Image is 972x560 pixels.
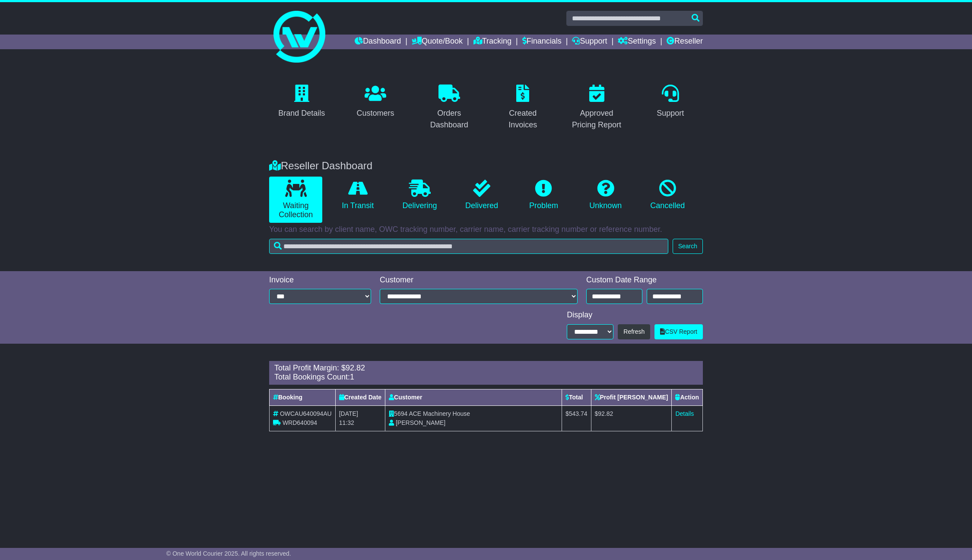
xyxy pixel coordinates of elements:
[569,410,588,417] span: 543.74
[641,177,694,214] a: Cancelled
[522,35,562,49] a: Financials
[270,389,336,405] th: Booking
[351,82,400,122] a: Customers
[269,275,371,285] div: Invoice
[618,35,656,49] a: Settings
[570,108,624,131] div: Approved Pricing Report
[517,177,570,214] a: Problem
[339,410,358,417] span: [DATE]
[278,108,325,119] div: Brand Details
[455,177,508,214] a: Delivered
[350,373,354,381] span: 1
[335,389,385,405] th: Created Date
[396,419,445,426] span: [PERSON_NAME]
[672,389,703,405] th: Action
[654,324,703,339] a: CSV Report
[675,410,694,417] a: Details
[385,389,562,405] th: Customer
[280,410,332,417] span: OWCAU640094AU
[412,35,463,49] a: Quote/Book
[567,310,703,320] div: Display
[496,108,550,131] div: Created Invoices
[356,108,394,119] div: Customers
[586,275,703,285] div: Custom Date Range
[667,35,703,49] a: Reseller
[572,35,607,49] a: Support
[409,410,470,417] span: ACE Machinery House
[473,35,511,49] a: Tracking
[591,389,672,405] th: Profit [PERSON_NAME]
[274,373,698,382] div: Total Bookings Count:
[274,364,698,373] div: Total Profit Margin: $
[269,225,703,234] p: You can search by client name, OWC tracking number, carrier name, carrier tracking number or refe...
[591,405,672,431] td: $
[394,410,407,417] span: 5694
[346,364,365,372] span: 92.82
[416,82,482,134] a: Orders Dashboard
[393,177,446,214] a: Delivering
[657,108,684,119] div: Support
[355,35,401,49] a: Dashboard
[166,550,291,557] span: © One World Courier 2025. All rights reserved.
[331,177,384,214] a: In Transit
[283,419,317,426] span: WRD640094
[673,239,703,254] button: Search
[265,160,707,172] div: Reseller Dashboard
[562,389,591,405] th: Total
[579,177,632,214] a: Unknown
[651,82,689,122] a: Support
[564,82,629,134] a: Approved Pricing Report
[422,108,476,131] div: Orders Dashboard
[618,324,650,339] button: Refresh
[380,275,578,285] div: Customer
[490,82,556,134] a: Created Invoices
[273,82,330,122] a: Brand Details
[598,410,613,417] span: 92.82
[339,419,354,426] span: 11:32
[269,177,322,223] a: Waiting Collection
[562,405,591,431] td: $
